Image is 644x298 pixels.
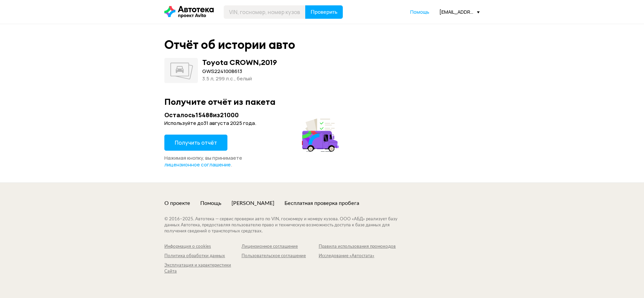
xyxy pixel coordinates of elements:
[202,68,277,75] div: GWS2241008613
[164,154,242,168] span: Нажимая кнопку, вы принимаете .
[231,200,274,207] a: [PERSON_NAME]
[164,244,241,250] a: Информация о cookies
[319,253,396,259] a: Исследование «Автостата»
[164,38,295,52] div: Отчёт об истории авто
[164,135,227,151] button: Получить отчёт
[410,9,429,15] span: Помощь
[224,5,306,19] input: VIN, госномер, номер кузова
[164,216,411,234] div: © 2016– 2025 . Автотека — сервис проверки авто по VIN, госномеру и номеру кузова. ООО «АБД» реали...
[202,75,277,82] div: 3.5 л, 299 л.c., белый
[410,9,429,15] a: Помощь
[164,253,241,259] a: Политика обработки данных
[311,9,337,15] span: Проверить
[241,253,319,259] a: Пользовательское соглашение
[319,244,396,250] a: Правила использования промокодов
[241,244,319,250] a: Лицензионное соглашение
[164,161,231,168] a: лицензионное соглашение
[164,120,341,127] div: Используйте до 31 августа 2025 года .
[305,5,343,19] button: Проверить
[439,9,480,15] div: [EMAIL_ADDRESS][DOMAIN_NAME]
[200,200,221,207] a: Помощь
[164,96,480,107] div: Получите отчёт из пакета
[175,139,217,146] span: Получить отчёт
[164,161,231,168] span: лицензионное соглашение
[202,58,277,67] div: Toyota CROWN , 2019
[164,263,241,275] a: Эксплуатация и характеристики Сайта
[284,200,359,207] a: Бесплатная проверка пробега
[164,111,341,119] div: Осталось 15488 из 21000
[164,200,190,207] a: О проекте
